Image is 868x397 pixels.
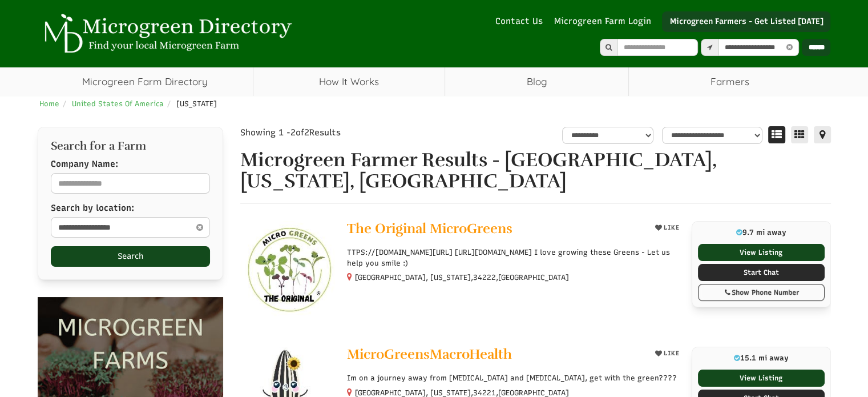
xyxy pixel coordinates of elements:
img: Microgreen Directory [38,14,294,54]
span: The Original MicroGreens [347,220,512,237]
span: 34222 [473,272,496,283]
a: Start Chat [698,264,825,281]
a: How It Works [253,67,445,96]
a: Blog [445,67,628,96]
a: United States Of America [72,99,164,108]
h1: Microgreen Farmer Results - [GEOGRAPHIC_DATA], [US_STATE], [GEOGRAPHIC_DATA] [240,150,831,193]
span: MicroGreensMacroHealth [347,346,512,363]
span: [US_STATE] [176,99,217,108]
small: [GEOGRAPHIC_DATA], [US_STATE], , [355,273,569,282]
label: Search by location: [51,202,134,214]
select: overall_rating_filter-1 [562,127,653,144]
a: Microgreen Farmers - Get Listed [DATE] [662,11,830,32]
button: Search [51,246,210,267]
p: Im on a journey away from [MEDICAL_DATA] and [MEDICAL_DATA], get with the green???? [347,373,683,383]
small: [GEOGRAPHIC_DATA], [US_STATE], , [355,388,569,397]
span: LIKE [662,350,679,357]
p: 15.1 mi away [698,353,825,363]
button: LIKE [651,221,683,235]
span: LIKE [662,224,679,231]
label: Company Name: [51,158,118,170]
a: View Listing [698,244,825,261]
img: The Original MicroGreens [240,221,339,320]
a: Home [39,99,59,108]
button: LIKE [651,347,683,360]
div: Show Phone Number [704,287,818,298]
span: 2 [290,127,296,138]
span: [GEOGRAPHIC_DATA] [498,272,569,283]
select: sortbox-1 [662,127,762,144]
div: Showing 1 - of Results [240,127,437,139]
a: Contact Us [489,15,548,27]
a: View Listing [698,370,825,387]
a: Microgreen Farm Directory [38,67,253,96]
p: TTPS://[DOMAIN_NAME][URL] [URL][DOMAIN_NAME] I love growing these Greens - Let us help you smile :) [347,247,683,268]
a: The Original MicroGreens [347,221,643,239]
h2: Search for a Farm [51,140,210,153]
a: MicroGreensMacroHealth [347,347,643,364]
span: 2 [304,127,309,138]
p: 9.7 mi away [698,227,825,238]
span: Farmers [629,67,830,96]
a: Microgreen Farm Login [554,15,656,27]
